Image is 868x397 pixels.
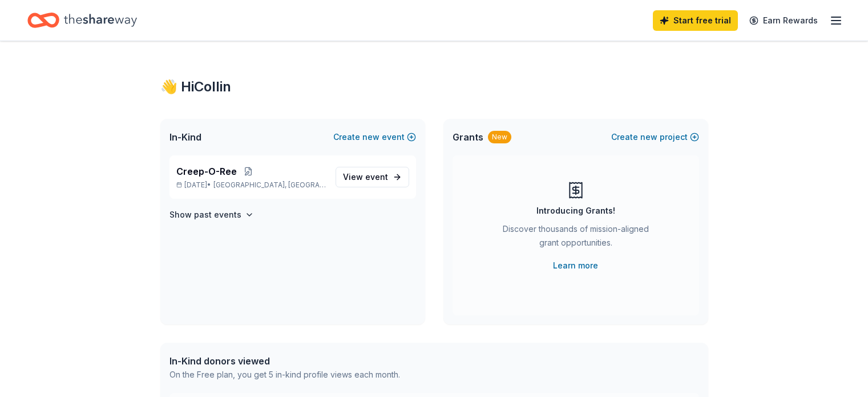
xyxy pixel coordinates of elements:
div: On the Free plan, you get 5 in-kind profile views each month. [169,368,400,382]
div: 👋 Hi Collin [160,78,708,96]
span: Grants [453,130,483,144]
div: Introducing Grants! [536,204,615,218]
span: event [365,172,388,182]
a: Start free trial [653,10,738,31]
a: Learn more [553,259,598,272]
span: [GEOGRAPHIC_DATA], [GEOGRAPHIC_DATA] [213,181,326,190]
p: [DATE] • [176,181,326,190]
button: Show past events [169,208,254,222]
span: new [640,130,657,144]
div: Discover thousands of mission-aligned grant opportunities. [498,222,653,254]
span: Creep-O-Ree [176,165,237,178]
span: View [343,170,388,184]
button: Createnewproject [611,130,699,144]
span: In-Kind [169,130,201,144]
div: In-Kind donors viewed [169,354,400,368]
h4: Show past events [169,208,241,222]
a: Home [27,7,137,34]
a: View event [336,167,409,187]
div: New [488,131,511,143]
a: Earn Rewards [742,10,825,31]
button: Createnewevent [333,130,416,144]
span: new [362,130,380,144]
